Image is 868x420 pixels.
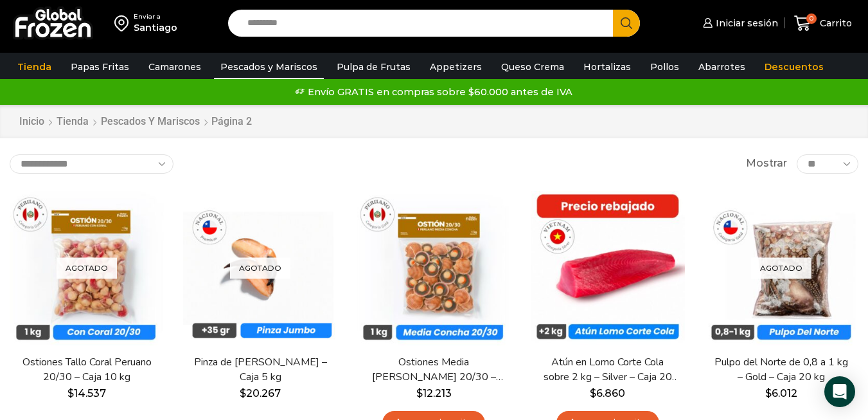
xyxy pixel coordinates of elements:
span: $ [240,387,246,399]
span: $ [67,387,74,399]
bdi: 6.012 [765,387,797,399]
nav: Breadcrumb [19,114,254,129]
button: Search button [613,10,640,37]
span: 0 [806,14,817,24]
p: Agotado [751,257,811,278]
a: Tienda [11,55,58,79]
span: $ [416,387,423,399]
a: Pescados y Mariscos [214,55,324,79]
bdi: 14.537 [67,387,106,399]
a: Pulpa de Frutas [330,55,417,79]
select: Pedido de la tienda [10,154,173,174]
a: Iniciar sesión [700,10,778,36]
img: address-field-icon.svg [114,12,134,34]
div: Open Intercom Messenger [824,376,855,407]
p: Agotado [230,257,290,278]
a: Ostiones Tallo Coral Peruano 20/30 – Caja 10 kg [17,355,156,385]
a: Ostiones Media [PERSON_NAME] 20/30 – Caja 10 kg [364,355,503,385]
a: Camarones [142,55,208,79]
p: Agotado [57,257,117,278]
a: Pescados y Mariscos [100,114,200,129]
span: Página 2 [211,115,252,127]
a: Papas Fritas [64,55,136,79]
span: Iniciar sesión [713,17,778,30]
a: Appetizers [423,55,488,79]
div: Santiago [134,21,177,34]
bdi: 12.213 [416,387,452,399]
bdi: 20.267 [240,387,281,399]
a: Tienda [56,114,89,129]
span: $ [765,387,772,399]
a: Abarrotes [692,55,752,79]
bdi: 6.860 [590,387,625,399]
a: Pulpo del Norte de 0,8 a 1 kg – Gold – Caja 20 kg [712,355,851,385]
a: Inicio [19,114,45,129]
span: Mostrar [746,156,787,171]
a: Queso Crema [495,55,571,79]
a: Pollos [644,55,686,79]
a: 0 Carrito [791,8,855,39]
a: Atún en Lomo Corte Cola sobre 2 kg – Silver – Caja 20 kg [538,355,677,385]
div: Enviar a [134,12,177,21]
span: Carrito [817,17,852,30]
a: Hortalizas [577,55,637,79]
a: Descuentos [758,55,830,79]
a: Pinza de [PERSON_NAME] – Caja 5 kg [191,355,330,385]
span: $ [590,387,596,399]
